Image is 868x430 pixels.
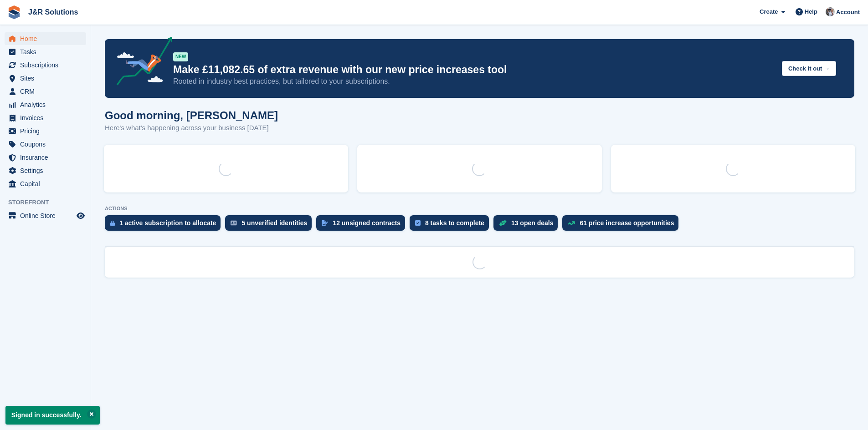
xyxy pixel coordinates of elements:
[105,215,225,235] a: 1 active subscription to allocate
[173,76,775,86] p: Rooted in industry best practices, but tailored to your subscriptions.
[173,52,188,61] div: NEW
[568,221,575,225] img: price_increase_opportunities-93ffe204e8149a01c8c9dc8f82e8f89637d9d84a8eef4429ea346261dce0b2c0.svg
[5,72,86,85] a: menu
[119,219,216,227] div: 1 active subscription to allocate
[20,125,75,137] span: Pricing
[20,164,75,177] span: Settings
[5,32,86,45] a: menu
[20,32,75,45] span: Home
[333,219,401,227] div: 12 unsigned contracts
[20,209,75,222] span: Online Store
[805,7,817,16] span: Help
[782,61,836,76] button: Check it out →
[5,151,86,164] a: menu
[241,219,307,227] div: 5 unverified identities
[5,138,86,151] a: menu
[499,220,507,226] img: deal-1b604bf984904fb50ccaf53a9ad4b4a5d6e5aea283cecdc64d6e3604feb123c2.svg
[173,63,775,76] p: Make £11,082.65 of extra revenue with our new price increases tool
[562,215,683,235] a: 61 price increase opportunities
[20,138,75,151] span: Coupons
[493,215,563,235] a: 13 open deals
[109,37,173,89] img: price-adjustments-announcement-icon-8257ccfd72463d97f412b2fc003d46551f7dbcb40ab6d574587a9cd5c0d94...
[511,219,554,227] div: 13 open deals
[5,177,86,190] a: menu
[425,219,484,227] div: 8 tasks to complete
[415,220,421,226] img: task-75834270c22a3079a89374b754ae025e5fb1db73e45f91037f5363f120a921f8.svg
[5,98,86,111] a: menu
[110,220,115,226] img: active_subscription_to_allocate_icon-d502201f5373d7db506a760aba3b589e785aa758c864c3986d89f69b8ff3...
[5,209,86,222] a: menu
[231,220,237,226] img: verify_identity-adf6edd0f0f0b5bbfe63781bf79b02c33cf7c696d77639b501bdc392416b5a36.svg
[316,215,410,235] a: 12 unsigned contracts
[105,206,854,212] p: ACTIONS
[20,72,75,85] span: Sites
[225,215,316,235] a: 5 unverified identities
[826,7,835,16] img: Steve Revell
[20,177,75,190] span: Capital
[75,210,86,221] a: Preview store
[7,5,21,19] img: stora-icon-8386f47178a22dfd0bd8f6a31ec36ba5ce8667c1dd55bd0f319d3a0aa187defe.svg
[20,111,75,124] span: Invoices
[105,123,278,133] p: Here's what's happening across your business [DATE]
[20,98,75,111] span: Analytics
[5,85,86,98] a: menu
[5,164,86,177] a: menu
[20,46,75,58] span: Tasks
[5,406,100,425] p: Signed in successfully.
[322,220,328,226] img: contract_signature_icon-13c848040528278c33f63329250d36e43548de30e8caae1d1a13099fd9432cc5.svg
[20,85,75,98] span: CRM
[5,46,86,58] a: menu
[836,8,860,17] span: Account
[580,219,674,227] div: 61 price increase opportunities
[5,59,86,71] a: menu
[410,215,493,235] a: 8 tasks to complete
[8,198,91,207] span: Storefront
[5,125,86,137] a: menu
[25,5,82,20] a: J&R Solutions
[20,151,75,164] span: Insurance
[760,7,778,16] span: Create
[5,111,86,124] a: menu
[105,109,278,121] h1: Good morning, [PERSON_NAME]
[20,59,75,71] span: Subscriptions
